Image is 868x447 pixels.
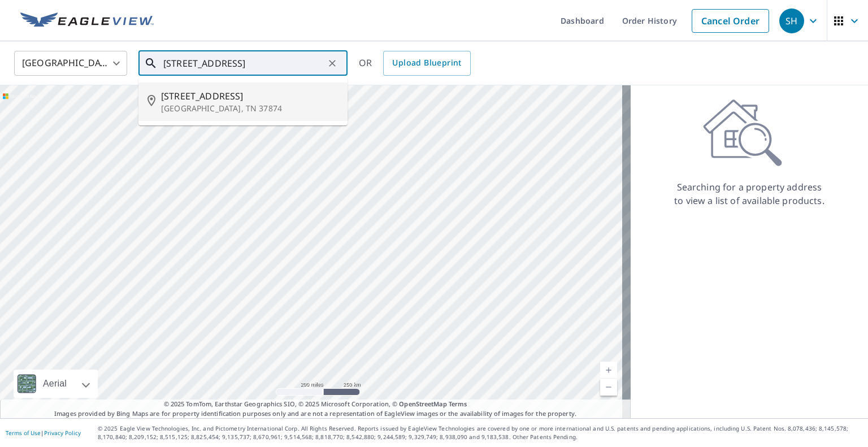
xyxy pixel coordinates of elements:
a: Current Level 5, Zoom In [600,362,617,379]
div: Aerial [14,370,98,398]
a: Privacy Policy [44,429,81,437]
p: | [6,429,81,436]
span: Upload Blueprint [392,56,461,70]
p: [GEOGRAPHIC_DATA], TN 37874 [161,103,338,114]
p: © 2025 Eagle View Technologies, Inc. and Pictometry International Corp. All Rights Reserved. Repo... [98,424,862,441]
a: Terms of Use [6,429,41,437]
div: SH [779,8,804,33]
img: EV Logo [20,12,154,29]
input: Search by address or latitude-longitude [163,47,324,79]
span: [STREET_ADDRESS] [161,89,338,103]
div: OR [359,51,471,76]
div: [GEOGRAPHIC_DATA] [14,47,127,79]
a: Terms [449,400,467,408]
a: Upload Blueprint [383,51,470,76]
button: Clear [324,55,340,71]
span: © 2025 TomTom, Earthstar Geographics SIO, © 2025 Microsoft Corporation, © [164,400,467,409]
a: Cancel Order [692,9,769,33]
div: Aerial [40,370,70,398]
p: Searching for a property address to view a list of available products. [674,180,825,207]
a: OpenStreetMap [399,400,446,408]
a: Current Level 5, Zoom Out [600,379,617,396]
